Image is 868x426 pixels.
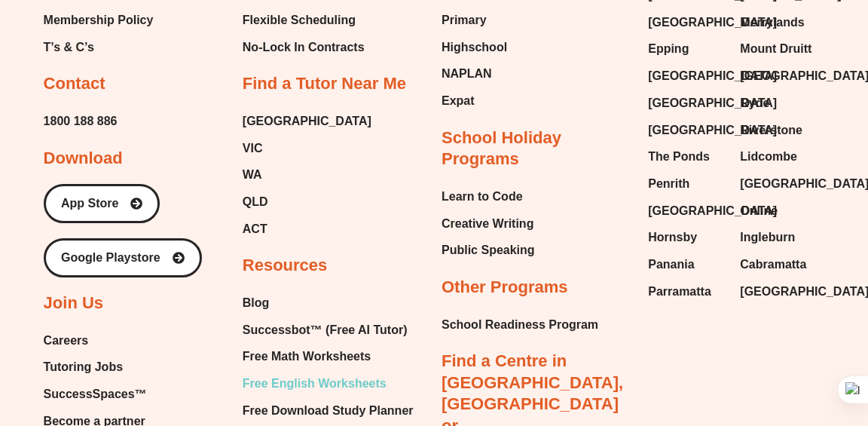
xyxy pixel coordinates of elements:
span: Riverstone [740,119,802,142]
span: Flexible Scheduling [243,9,356,32]
a: Parramatta [648,280,725,303]
a: App Store [44,184,160,223]
a: [GEOGRAPHIC_DATA] [243,110,371,133]
a: Expat [442,90,514,112]
span: ACT [243,218,267,241]
span: Primary [442,9,487,32]
span: [GEOGRAPHIC_DATA] [648,119,777,142]
span: Online [740,200,778,222]
span: Hornsby [648,226,697,249]
span: [GEOGRAPHIC_DATA] [648,11,777,34]
span: T’s & C’s [44,36,94,59]
span: Mount Druitt [740,38,811,60]
a: School Readiness Program [442,314,598,336]
span: Free Math Worksheets [243,345,371,368]
span: Free Download Study Planner [243,400,414,422]
span: App Store [61,198,118,210]
a: Membership Policy [44,9,154,32]
span: Ingleburn [740,226,795,249]
span: [GEOGRAPHIC_DATA] [648,65,777,87]
span: Cabramatta [740,253,806,276]
span: Careers [44,329,89,352]
h2: Download [44,148,123,170]
a: Free Math Worksheets [243,345,423,368]
span: Google Playstore [61,252,160,264]
a: The Ponds [648,146,725,168]
span: The Ponds [648,146,710,168]
h2: Join Us [44,293,103,314]
h2: Resources [243,255,328,277]
div: Chat Widget [793,354,868,426]
span: QLD [243,191,268,213]
a: Merrylands [740,11,817,34]
a: No-Lock In Contracts [243,36,371,59]
h2: School Holiday Programs [442,127,625,170]
a: Public Speaking [442,239,535,262]
a: Primary [442,9,514,32]
a: Penrith [648,173,725,195]
a: SuccessSpaces™ [44,383,173,406]
a: Lidcombe [740,146,817,168]
a: Creative Writing [442,213,535,235]
a: ACT [243,218,371,241]
a: Ryde [740,92,817,115]
a: Flexible Scheduling [243,9,371,32]
a: [GEOGRAPHIC_DATA] [740,65,817,87]
span: Free English Worksheets [243,372,387,395]
a: WA [243,164,371,186]
a: Ingleburn [740,226,817,249]
a: Blog [243,292,423,314]
a: Cabramatta [740,253,817,276]
a: Online [740,200,817,222]
span: Ryde [740,92,769,115]
span: Successbot™ (Free AI Tutor) [243,319,408,342]
a: [GEOGRAPHIC_DATA] [648,92,725,115]
a: Hornsby [648,226,725,249]
span: Blog [243,292,270,314]
span: Lidcombe [740,146,797,168]
span: No-Lock In Contracts [243,36,365,59]
h2: Find a Tutor Near Me [243,73,406,95]
h2: Contact [44,73,105,95]
span: Merrylands [740,11,804,34]
a: VIC [243,137,371,160]
a: Epping [648,38,725,60]
span: Penrith [648,173,689,195]
span: VIC [243,137,263,160]
span: Highschool [442,36,507,59]
a: [GEOGRAPHIC_DATA] [740,173,817,195]
a: Google Playstore [44,238,202,277]
span: NAPLAN [442,63,492,85]
h2: Other Programs [442,277,568,299]
a: Mount Druitt [740,38,817,60]
span: [GEOGRAPHIC_DATA] [648,92,777,115]
a: Careers [44,329,173,352]
a: 1800 188 886 [44,110,118,133]
a: Free English Worksheets [243,372,423,395]
a: Learn to Code [442,185,535,208]
a: Riverstone [740,119,817,142]
a: [GEOGRAPHIC_DATA] [648,11,725,34]
a: Successbot™ (Free AI Tutor) [243,319,423,342]
span: Expat [442,90,475,112]
a: NAPLAN [442,63,514,85]
span: Learn to Code [442,185,523,208]
a: Free Download Study Planner [243,400,423,422]
a: [GEOGRAPHIC_DATA] [648,119,725,142]
a: Highschool [442,36,514,59]
span: Epping [648,38,689,60]
a: [GEOGRAPHIC_DATA] [648,65,725,87]
a: Panania [648,253,725,276]
a: [GEOGRAPHIC_DATA] [648,200,725,222]
a: T’s & C’s [44,36,154,59]
span: Panania [648,253,694,276]
span: Parramatta [648,280,711,303]
span: [GEOGRAPHIC_DATA] [648,200,777,222]
span: Creative Writing [442,213,533,235]
span: Tutoring Jobs [44,356,123,378]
